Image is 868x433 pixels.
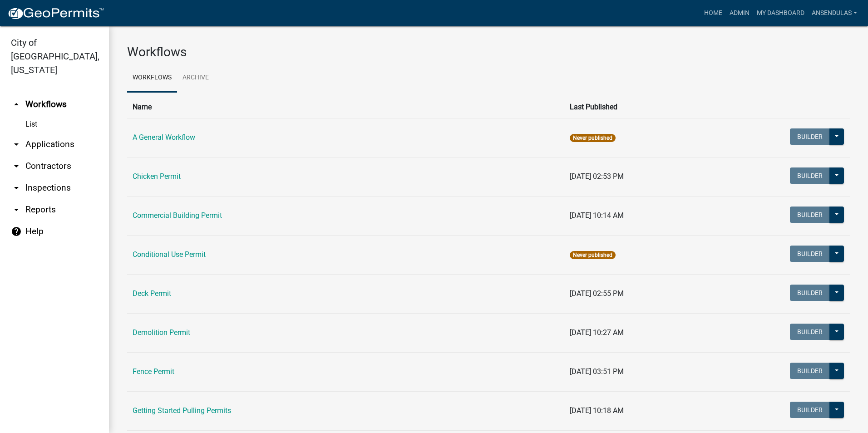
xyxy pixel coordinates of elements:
button: Builder [790,246,830,262]
a: Chicken Permit [133,172,181,181]
button: Builder [790,167,830,184]
button: Builder [790,324,830,340]
i: arrow_drop_down [11,204,22,215]
button: Builder [790,402,830,418]
i: arrow_drop_down [11,139,22,150]
a: ansendulas [808,5,861,22]
span: [DATE] 02:55 PM [570,289,624,298]
i: arrow_drop_up [11,99,22,110]
button: Builder [790,207,830,223]
i: help [11,226,22,237]
a: Getting Started Pulling Permits [133,406,231,415]
a: Home [700,5,726,22]
a: Demolition Permit [133,328,190,337]
a: Admin [726,5,753,22]
span: [DATE] 02:53 PM [570,172,624,181]
span: [DATE] 03:51 PM [570,367,624,376]
span: Never published [570,134,616,142]
a: My Dashboard [753,5,808,22]
span: Never published [570,251,616,259]
a: Fence Permit [133,367,174,376]
span: [DATE] 10:18 AM [570,406,624,415]
a: A General Workflow [133,133,195,142]
button: Builder [790,285,830,301]
th: Name [127,96,564,118]
button: Builder [790,128,830,145]
span: [DATE] 10:14 AM [570,211,624,220]
a: Workflows [127,64,177,93]
button: Builder [790,363,830,379]
a: Commercial Building Permit [133,211,222,220]
a: Deck Permit [133,289,171,298]
h3: Workflows [127,44,850,60]
a: Conditional Use Permit [133,250,206,259]
a: Archive [177,64,214,93]
span: [DATE] 10:27 AM [570,328,624,337]
th: Last Published [564,96,706,118]
i: arrow_drop_down [11,161,22,172]
i: arrow_drop_down [11,182,22,193]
